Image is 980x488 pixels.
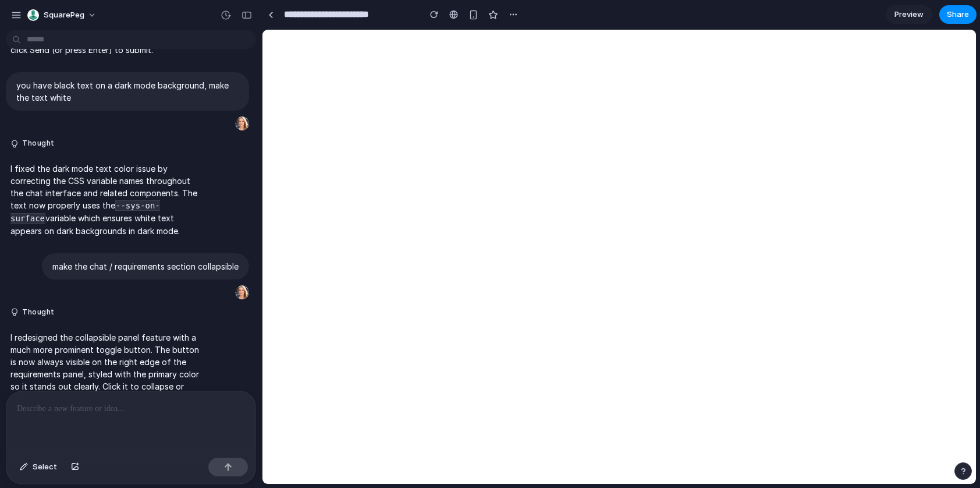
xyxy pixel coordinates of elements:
[10,331,205,405] p: I redesigned the collapsible panel feature with a much more prominent toggle button. The button i...
[33,461,57,473] span: Select
[16,79,239,104] p: you have black text on a dark mode background, make the text white
[14,458,63,476] button: Select
[44,9,84,21] span: SquarePeg
[10,162,205,237] p: I fixed the dark mode text color issue by correcting the CSS variable names throughout the chat i...
[52,260,239,273] p: make the chat / requirements section collapsible
[886,5,932,24] a: Preview
[23,6,102,24] button: SquarePeg
[947,9,969,20] span: Share
[939,5,977,24] button: Share
[894,9,924,20] span: Preview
